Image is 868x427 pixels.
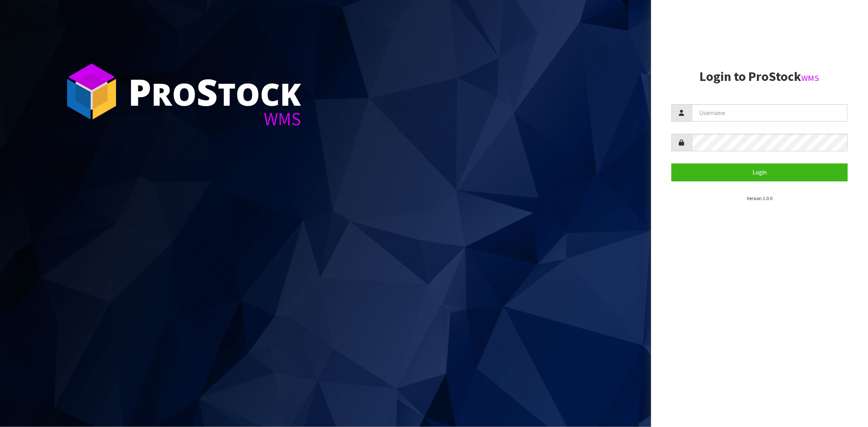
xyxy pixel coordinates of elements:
span: S [197,67,218,116]
div: ro tock [128,73,301,110]
input: Username [692,104,848,122]
button: Login [671,163,848,181]
small: Version 1.0.0 [747,195,772,201]
div: WMS [128,110,301,128]
small: WMS [801,73,819,83]
img: ProStock Cube [61,61,122,122]
span: P [128,67,151,116]
h2: Login to ProStock [671,70,848,84]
